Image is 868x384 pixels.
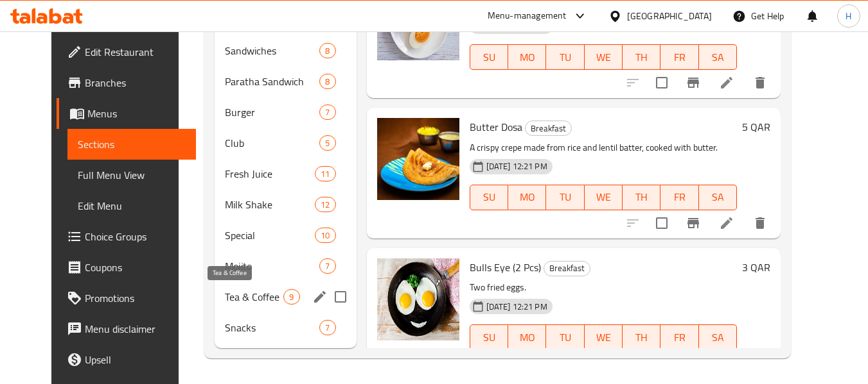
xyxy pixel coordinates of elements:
[585,324,623,350] button: WE
[320,45,335,57] span: 8
[508,324,546,350] button: MO
[666,328,693,347] span: FR
[215,189,356,220] div: Milk Shake12
[225,228,315,243] span: Special
[623,324,660,350] button: TH
[719,75,734,90] a: Edit menu item
[57,283,197,313] a: Promotions
[546,324,584,350] button: TU
[57,67,197,98] a: Branches
[377,118,459,200] img: Butter Dosa
[666,188,693,206] span: FR
[481,160,553,172] span: [DATE] 12:21 PM
[87,106,186,121] span: Menus
[678,347,709,378] button: Branch-specific-item
[475,48,503,67] span: SU
[67,190,197,221] a: Edit Menu
[225,197,315,212] span: Milk Shake
[704,328,732,347] span: SA
[85,321,186,337] span: Menu disclaimer
[470,44,508,70] button: SU
[513,328,541,347] span: MO
[745,208,775,238] button: delete
[513,48,541,67] span: MO
[660,185,698,210] button: FR
[648,69,675,96] span: Select to update
[315,230,335,242] span: 10
[627,9,712,23] div: [GEOGRAPHIC_DATA]
[215,312,356,343] div: Snacks7
[481,301,553,313] span: [DATE] 12:21 PM
[585,44,623,70] button: WE
[699,44,737,70] button: SA
[551,48,579,67] span: TU
[215,97,356,128] div: Burger7
[215,66,356,97] div: Paratha Sandwich8
[225,289,283,305] span: Tea & Coffee
[215,220,356,251] div: Special10
[470,324,508,350] button: SU
[628,188,655,206] span: TH
[546,185,584,210] button: TU
[319,74,335,89] div: items
[284,291,299,303] span: 9
[742,118,770,136] h6: 5 QAR
[704,48,732,67] span: SA
[215,158,356,189] div: Fresh Juice11
[470,117,522,137] span: Butter Dosa
[742,258,770,276] h6: 3 QAR
[215,35,356,66] div: Sandwiches8
[225,135,319,151] span: Club
[85,75,186,90] span: Branches
[590,188,617,206] span: WE
[320,106,335,119] span: 7
[628,48,655,67] span: TH
[623,44,660,70] button: TH
[623,185,660,210] button: TH
[215,128,356,158] div: Club5
[315,228,335,243] div: items
[678,208,709,238] button: Branch-specific-item
[225,320,319,335] div: Snacks
[85,290,186,306] span: Promotions
[508,44,546,70] button: MO
[225,258,319,274] div: Mojito
[320,137,335,149] span: 5
[590,328,617,347] span: WE
[719,215,734,231] a: Edit menu item
[704,188,732,206] span: SA
[526,121,571,136] span: Breakfast
[67,129,197,160] a: Sections
[551,188,579,206] span: TU
[85,260,186,275] span: Coupons
[628,328,655,347] span: TH
[320,260,335,272] span: 7
[57,37,197,67] a: Edit Restaurant
[470,185,508,210] button: SU
[225,104,319,120] span: Burger
[225,74,319,89] span: Paratha Sandwich
[551,328,579,347] span: TU
[85,44,186,60] span: Edit Restaurant
[319,43,335,58] div: items
[699,185,737,210] button: SA
[544,261,590,276] div: Breakfast
[470,280,738,296] p: Two fried eggs.
[699,324,737,350] button: SA
[320,322,335,334] span: 7
[57,98,197,129] a: Menus
[660,324,698,350] button: FR
[57,313,197,344] a: Menu disclaimer
[315,168,335,180] span: 11
[660,44,698,70] button: FR
[488,8,567,24] div: Menu-management
[319,320,335,335] div: items
[678,67,709,98] button: Branch-specific-item
[57,344,197,375] a: Upsell
[57,221,197,252] a: Choice Groups
[475,328,503,347] span: SU
[85,352,186,367] span: Upsell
